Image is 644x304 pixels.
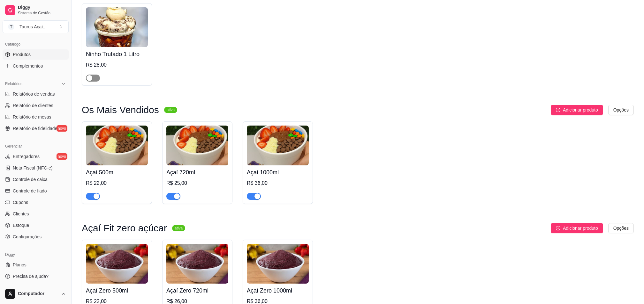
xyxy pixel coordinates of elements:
[13,222,29,228] span: Estoque
[86,50,148,59] h4: Ninho Trufado 1 Litro
[172,225,185,231] sup: ativa
[13,176,48,183] span: Controle de caixa
[556,226,560,230] span: plus-circle
[13,199,28,206] span: Cupons
[3,174,69,185] a: Controle de caixa
[247,244,309,284] img: product-image
[3,232,69,242] a: Configurações
[3,61,69,71] a: Complementos
[247,286,309,295] h4: Açaí Zero 1000ml
[3,151,69,162] a: Entregadoresnovo
[3,3,69,18] a: DiggySistema de Gestão
[3,89,69,99] a: Relatórios de vendas
[18,11,66,16] span: Sistema de Gestão
[13,262,27,268] span: Planos
[613,225,629,232] span: Opções
[86,179,148,187] div: R$ 22,00
[5,81,22,86] span: Relatórios
[166,179,228,187] div: R$ 25,00
[608,105,634,115] button: Opções
[3,112,69,122] a: Relatório de mesas
[608,223,634,233] button: Opções
[3,123,69,134] a: Relatório de fidelidadenovo
[13,63,43,69] span: Complementos
[3,250,69,260] div: Diggy
[563,225,598,232] span: Adicionar produto
[166,168,228,177] h4: Açaí 720ml
[3,20,69,33] button: Select a team
[18,5,66,11] span: Diggy
[13,91,55,97] span: Relatórios de vendas
[166,126,228,165] img: product-image
[3,100,69,111] a: Relatório de clientes
[166,244,228,284] img: product-image
[164,107,177,113] sup: ativa
[3,197,69,207] a: Cupons
[3,163,69,173] a: Nota Fiscal (NFC-e)
[563,106,598,113] span: Adicionar produto
[551,105,603,115] button: Adicionar produto
[13,165,52,171] span: Nota Fiscal (NFC-e)
[18,291,58,297] span: Computador
[86,61,148,69] div: R$ 28,00
[3,260,69,270] a: Planos
[3,39,69,49] div: Catálogo
[551,223,603,233] button: Adicionar produto
[13,188,47,194] span: Controle de fiado
[86,7,148,47] img: product-image
[13,51,31,58] span: Produtos
[86,168,148,177] h4: Açaí 500ml
[556,108,560,112] span: plus-circle
[8,24,14,30] span: T
[3,220,69,230] a: Estoque
[13,211,29,217] span: Clientes
[86,126,148,165] img: product-image
[166,286,228,295] h4: Açaí Zero 720ml
[613,106,629,113] span: Opções
[82,106,159,114] h3: Os Mais Vendidos
[13,114,51,120] span: Relatório de mesas
[3,186,69,196] a: Controle de fiado
[3,271,69,281] a: Precisa de ajuda?
[19,24,47,30] div: Taurus Açaí ...
[13,153,40,160] span: Entregadores
[13,234,42,240] span: Configurações
[13,125,57,132] span: Relatório de fidelidade
[86,286,148,295] h4: Açaí Zero 500ml
[82,224,167,232] h3: Açaí Fit zero açúcar
[13,273,49,279] span: Precisa de ajuda?
[3,209,69,219] a: Clientes
[13,102,53,109] span: Relatório de clientes
[247,126,309,165] img: product-image
[3,141,69,151] div: Gerenciar
[247,168,309,177] h4: Açaí 1000ml
[3,286,69,301] button: Computador
[247,179,309,187] div: R$ 36,00
[3,49,69,60] a: Produtos
[86,244,148,284] img: product-image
